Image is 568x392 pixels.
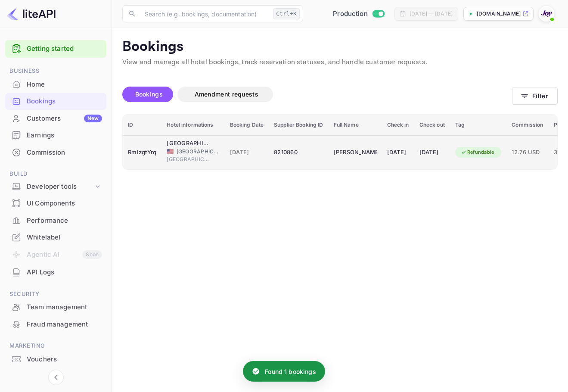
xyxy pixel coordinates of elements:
div: [DATE] — [DATE] [410,10,453,18]
div: Home [5,76,106,93]
button: Filter [512,87,558,105]
span: Production [333,9,368,19]
div: Earnings [27,131,102,140]
div: Getting started [5,40,106,58]
a: Home [5,76,106,92]
a: Whitelabel [5,229,106,245]
img: With Joy [540,7,553,21]
div: 8210860 [274,146,323,159]
div: Developer tools [27,182,93,192]
div: [DATE] [419,146,445,159]
a: UI Components [5,195,106,211]
div: Refundable [455,147,500,158]
a: Vouchers [5,351,106,367]
a: Performance [5,212,106,228]
span: [DATE] [230,148,264,157]
p: [DOMAIN_NAME] [477,10,521,18]
div: Whitelabel [5,229,106,246]
span: [GEOGRAPHIC_DATA] [177,148,220,156]
div: Abbey Resort and Avani Spa [167,139,210,148]
th: Hotel informations [161,115,224,136]
div: Earnings [5,127,106,144]
th: Commission [506,115,548,136]
div: Team management [5,299,106,316]
div: Developer tools [5,179,106,194]
div: Home [27,80,102,90]
a: Getting started [27,44,102,54]
span: United States of America [167,149,174,154]
p: View and manage all hotel bookings, track reservation statuses, and handle customer requests. [122,57,558,68]
th: Check in [382,115,414,136]
div: CustomersNew [5,110,106,127]
p: Bookings [122,38,558,56]
div: Commission [5,144,106,161]
th: Tag [450,115,507,136]
div: Commission [27,148,102,158]
a: Commission [5,144,106,160]
a: Earnings [5,127,106,143]
th: Check out [414,115,450,136]
div: account-settings tabs [122,87,512,102]
div: UI Components [27,199,102,208]
span: Security [5,289,106,299]
span: Marketing [5,341,106,351]
span: Business [5,66,106,76]
a: API Logs [5,264,106,280]
span: Build [5,169,106,179]
a: CustomersNew [5,110,106,126]
th: Booking Date [225,115,269,136]
div: Ctrl+K [273,8,300,19]
th: Supplier Booking ID [269,115,328,136]
div: API Logs [27,268,102,277]
th: Full Name [329,115,382,136]
div: Bookings [27,96,102,106]
div: Vouchers [27,355,102,364]
span: Amendment requests [195,90,258,98]
div: Bookings [5,93,106,110]
img: LiteAPI logo [7,7,56,21]
div: Performance [27,216,102,226]
div: Performance [5,212,106,229]
div: Customers [27,114,102,124]
div: [DATE] [387,146,409,159]
div: API Logs [5,264,106,281]
a: Fraud management [5,316,106,332]
th: ID [123,115,161,136]
div: New [84,115,102,122]
a: Bookings [5,93,106,109]
span: Bookings [135,90,163,98]
div: Fraud management [5,316,106,333]
div: Anne Danen [334,146,377,159]
button: Collapse navigation [48,370,64,385]
div: RmIzgtYrq [128,146,156,159]
div: Vouchers [5,351,106,368]
span: 12.76 USD [512,148,543,157]
p: Found 1 bookings [265,367,316,376]
div: Fraud management [27,320,102,330]
input: Search (e.g. bookings, documentation) [140,5,270,22]
a: Team management [5,299,106,315]
div: Team management [27,302,102,312]
div: Switch to Sandbox mode [329,9,388,19]
div: UI Components [5,195,106,212]
div: Whitelabel [27,233,102,243]
span: [GEOGRAPHIC_DATA] [167,156,210,163]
